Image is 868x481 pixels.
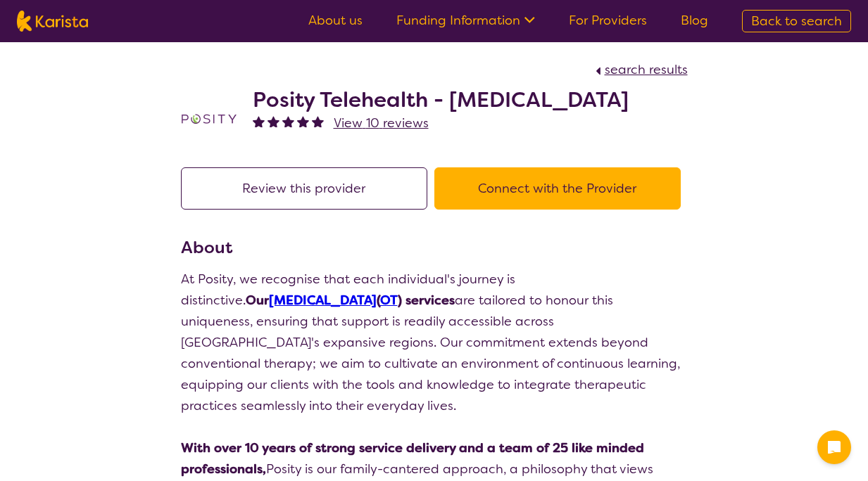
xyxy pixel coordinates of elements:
strong: Our ( ) services [246,292,455,309]
img: fullstar [253,115,265,127]
img: fullstar [268,115,279,127]
a: Connect with the Provider [434,180,688,197]
a: View 10 reviews [334,113,429,134]
a: Funding Information [396,12,535,29]
img: t1bslo80pcylnzwjhndq.png [181,91,237,147]
img: fullstar [297,115,309,127]
img: fullstar [312,115,324,127]
a: About us [308,12,363,29]
a: [MEDICAL_DATA] [269,292,377,309]
span: Back to search [751,13,842,30]
h3: About [181,235,688,260]
a: For Providers [569,12,647,29]
a: Blog [681,12,708,29]
p: At Posity, we recognise that each individual's journey is distinctive. are tailored to honour thi... [181,269,688,416]
strong: With over 10 years of strong service delivery and a team of 25 like minded professionals, [181,440,644,477]
span: search results [605,61,688,78]
a: Back to search [742,10,851,32]
button: Review this provider [181,167,427,210]
a: search results [592,61,688,78]
button: Connect with the Provider [434,167,681,210]
span: View 10 reviews [334,115,429,132]
h2: Posity Telehealth - [MEDICAL_DATA] [253,87,629,113]
a: OT [380,292,398,309]
img: fullstar [282,115,294,127]
img: Karista logo [17,11,88,32]
a: Review this provider [181,180,434,197]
